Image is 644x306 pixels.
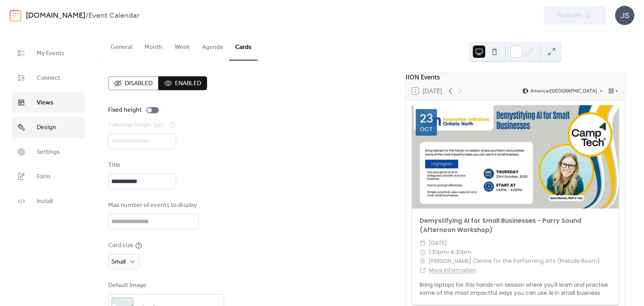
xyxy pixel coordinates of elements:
span: 4:30pm [450,248,471,257]
span: Enabled [175,79,201,88]
a: [DOMAIN_NAME] [26,8,85,23]
span: Small [111,256,126,268]
div: Max number of events to display [108,201,197,210]
div: Default Image [108,281,223,290]
div: ​ [420,239,426,248]
div: Oct [420,126,433,132]
div: ​ [420,266,426,275]
div: Bring laptops for this hands-on session where you'll learn and practise some of the most impactfu... [412,281,619,297]
b: Event Calendar [88,8,139,23]
div: Fixed height [108,106,142,115]
button: Week [168,31,196,60]
div: IION Events [406,72,625,82]
a: My Events [12,43,85,64]
button: General [104,31,138,60]
span: - [447,248,450,257]
a: Form [12,166,85,187]
span: Views [37,98,53,108]
a: Views [12,92,85,113]
span: Connect [37,74,60,83]
a: Install [12,191,85,212]
a: More Information [429,266,476,274]
a: Design [12,117,85,138]
button: Month [138,31,168,60]
span: My Events [37,49,65,58]
div: Card size [108,241,134,250]
a: Connect [12,67,85,88]
span: Install [37,197,53,206]
span: America/[GEOGRAPHIC_DATA] [530,89,597,93]
button: Disabled [108,76,158,90]
b: / [85,8,88,23]
a: Settings [12,141,85,162]
span: Design [37,123,56,132]
button: Enabled [158,76,207,90]
div: Title [108,161,175,170]
span: Settings [37,148,60,157]
a: Demystifying AI for Small Businesses - Parry Sound (Afternoon Workshop) [420,216,581,234]
span: Disabled [125,79,153,88]
img: logo [10,9,21,22]
button: Cards [229,31,258,61]
div: JS [615,6,634,25]
span: [PERSON_NAME] Centre for the Performing Arts (Prelude Room) [429,257,600,266]
button: Agenda [196,31,229,60]
span: 1:30pm [429,248,447,257]
div: ​ [420,248,426,257]
span: [DATE] [429,239,447,248]
span: Form [37,172,51,182]
div: 23 [420,113,433,124]
div: ​ [420,257,426,266]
